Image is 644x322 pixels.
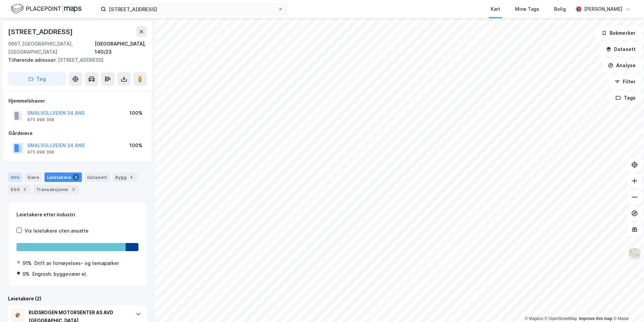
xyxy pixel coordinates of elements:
[8,72,66,86] button: Tag
[8,295,147,303] div: Leietakere (2)
[609,75,641,88] button: Filter
[525,316,543,321] a: Mapbox
[32,270,87,278] div: Engrosh. byggevarer el.
[106,4,278,14] input: Søk på adresse, matrikkel, gårdeiere, leietakere eller personer
[129,141,142,150] div: 100%
[610,91,641,105] button: Tags
[44,172,82,182] div: Leietakere
[23,259,32,267] div: 91%
[23,270,30,278] div: 9%
[545,316,577,321] a: OpenStreetMap
[610,290,644,322] iframe: Chat Widget
[70,186,77,193] div: 3
[25,172,42,182] div: Eiere
[129,109,142,117] div: 100%
[17,211,138,219] div: Leietakere etter industri
[33,185,79,194] div: Transaksjoner
[628,247,641,260] img: Z
[8,172,22,182] div: Info
[8,26,74,37] div: [STREET_ADDRESS]
[25,227,89,235] div: Vis leietakere uten ansatte
[27,150,54,155] div: 975 998 398
[8,185,31,194] div: ESG
[34,259,119,267] div: Drift av fornøyelses- og temaparker
[8,40,95,56] div: 0667, [GEOGRAPHIC_DATA], [GEOGRAPHIC_DATA]
[72,174,79,181] div: 2
[85,172,110,182] div: Datasett
[8,97,147,105] div: Hjemmelshaver
[8,57,58,63] span: Tilhørende adresser:
[515,5,539,13] div: Mine Tags
[491,5,500,13] div: Kart
[600,43,641,56] button: Datasett
[596,26,641,40] button: Bokmerker
[8,56,141,64] div: [STREET_ADDRESS]
[112,172,137,182] div: Bygg
[11,3,82,15] img: logo.f888ab2527a4732fd821a326f86c7f29.svg
[128,174,135,181] div: 4
[584,5,622,13] div: [PERSON_NAME]
[579,316,612,321] a: Improve this map
[21,186,28,193] div: 2
[554,5,566,13] div: Bolig
[8,129,147,137] div: Gårdeiere
[95,40,147,56] div: [GEOGRAPHIC_DATA], 140/23
[27,117,54,123] div: 975 998 398
[602,59,641,72] button: Analyse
